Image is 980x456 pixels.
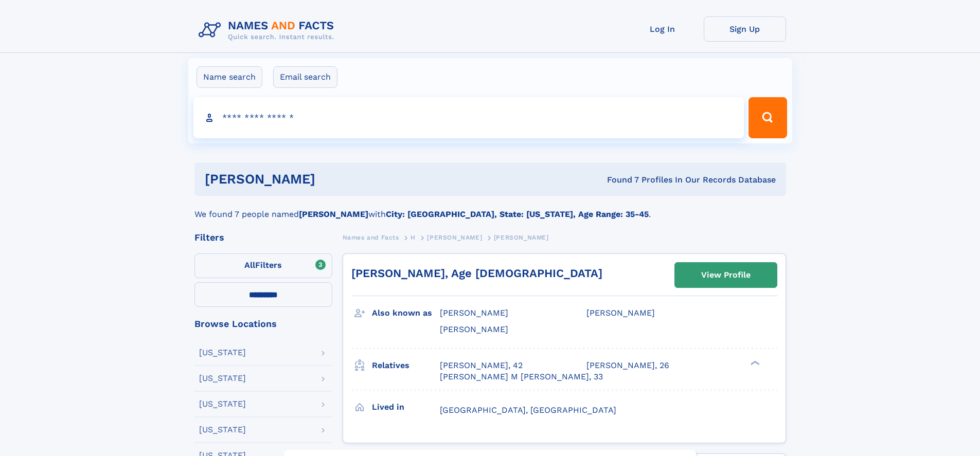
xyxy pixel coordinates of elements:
[351,267,602,280] a: [PERSON_NAME], Age [DEMOGRAPHIC_DATA]
[372,357,440,374] h3: Relatives
[440,324,508,334] span: [PERSON_NAME]
[748,359,760,366] div: ❯
[440,371,603,382] a: [PERSON_NAME] M [PERSON_NAME], 33
[440,405,616,415] span: [GEOGRAPHIC_DATA], [GEOGRAPHIC_DATA]
[343,231,399,244] a: Names and Facts
[193,97,744,138] input: search input
[461,174,776,186] div: Found 7 Profiles In Our Records Database
[197,66,262,88] label: Name search
[675,263,777,287] a: View Profile
[194,319,332,329] div: Browse Locations
[199,374,246,382] div: [US_STATE]
[411,234,416,241] span: H
[244,260,255,270] span: All
[427,234,482,241] span: [PERSON_NAME]
[194,196,786,221] div: We found 7 people named with .
[194,253,332,278] label: Filters
[194,16,343,44] img: Logo Names and Facts
[440,360,523,371] a: [PERSON_NAME], 42
[199,400,246,408] div: [US_STATE]
[586,308,655,318] span: [PERSON_NAME]
[273,66,337,88] label: Email search
[411,231,416,244] a: H
[194,233,332,242] div: Filters
[299,209,368,219] b: [PERSON_NAME]
[440,308,508,318] span: [PERSON_NAME]
[372,304,440,322] h3: Also known as
[427,231,482,244] a: [PERSON_NAME]
[386,209,649,219] b: City: [GEOGRAPHIC_DATA], State: [US_STATE], Age Range: 35-45
[586,360,669,371] a: [PERSON_NAME], 26
[199,349,246,357] div: [US_STATE]
[199,426,246,434] div: [US_STATE]
[205,173,461,186] h1: [PERSON_NAME]
[372,398,440,416] h3: Lived in
[749,97,787,138] button: Search Button
[701,263,751,287] div: View Profile
[704,16,786,42] a: Sign Up
[621,16,704,42] a: Log In
[494,234,549,241] span: [PERSON_NAME]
